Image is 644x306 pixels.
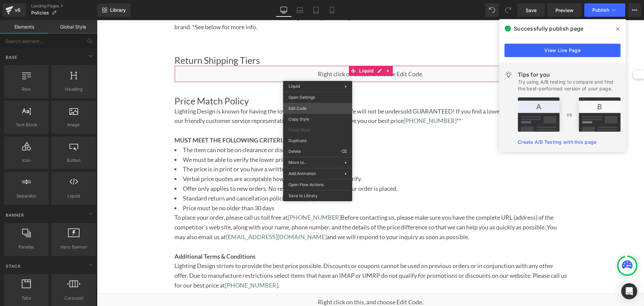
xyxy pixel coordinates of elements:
[518,79,621,92] div: Try using A/B testing to compare and find the best-performed version of your page.
[6,244,47,251] span: Parallax
[514,25,583,33] span: Successfully publish page
[5,212,25,218] span: Banner
[53,157,94,164] span: Button
[518,139,596,145] a: Create A/B Testing with this page
[49,20,97,34] a: Global Style
[53,86,94,93] span: Heading
[288,116,347,122] span: Copy Style
[526,7,537,14] span: Save
[287,46,296,56] a: Expand / Collapse
[77,86,470,106] p: Lighting Design is known for having the lowest pricing on the web! We will not be undersold GUARA...
[628,3,641,17] button: More
[592,7,609,13] span: Publish
[584,3,625,17] button: Publish
[77,154,470,164] li: Verbal price quotes are acceptable however we must be able to verify.
[77,183,470,193] li: Price must be no older than 30 days
[6,295,47,302] span: Tabs
[97,3,130,17] a: New Library
[5,263,21,269] span: Stack
[3,3,26,17] a: v6
[261,46,279,56] span: Liquid
[31,10,49,15] span: Policies
[77,35,470,45] h2: Return Shipping Tiers
[53,244,94,251] span: Hero Banner
[547,3,582,17] a: Preview
[324,3,340,17] a: Mobile
[13,6,22,14] div: v6
[555,7,574,14] span: Preview
[77,135,470,144] li: We must be able to verify the lower price.
[6,157,47,164] span: Icon
[288,84,300,89] span: Liquid
[288,148,341,155] span: Delete
[77,173,470,183] li: Standard return and cancellation policies still apply.
[485,3,499,17] button: Undo
[53,295,94,302] span: Carousel
[501,3,515,17] button: Redo
[288,160,345,166] span: Move to...
[504,71,513,79] img: light.svg
[288,138,347,144] span: Duplicate
[6,192,47,200] span: Separator
[518,71,621,79] div: Tips for you
[292,3,308,17] a: Laptop
[110,7,126,13] span: Library
[308,3,324,17] a: Tablet
[77,232,159,240] strong: Additional Terms & Conditions
[276,3,292,17] a: Desktop
[518,97,621,132] img: tip.png
[77,76,470,86] h2: Price Match Policy
[53,192,94,200] span: Liquid
[129,213,230,220] a: send an email to cs@lightingdesign.com
[288,182,347,188] span: Open Flow Actions
[77,144,470,154] li: The price is in print or you have a written quote.
[504,44,621,57] a: View Live Page
[5,54,18,60] span: Base
[77,164,470,173] li: Offer only applies to new orders. No refunds will be given once your order is placed.
[77,192,470,241] p: To place your order, please call us toll free at Before contacting us, please make sure you have ...
[288,105,347,112] span: Edit Code
[191,193,244,201] a: call 844-461-3633
[77,241,470,270] p: Lighting Design strives to provide the best price possible. Discounts or coupons cannot be used o...
[6,86,47,93] span: Row
[77,125,470,135] li: The item can not be on clearance or discontinued.
[128,261,181,269] a: call 844-461-3633
[288,171,345,177] span: Add Animation
[288,127,347,133] span: Paste Style
[77,116,227,124] strong: MUST MEET THE FOLLOWING CRITERIA TO QUALIFY:
[6,121,47,128] span: Text Block
[31,3,97,9] a: Landing Pages
[307,97,360,104] a: call 844-461-3633
[288,193,347,199] span: Save to Library
[53,121,94,128] span: Image
[621,283,637,299] div: Open Intercom Messenger
[288,94,347,100] span: Open Settings
[341,148,347,155] span: ⌫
